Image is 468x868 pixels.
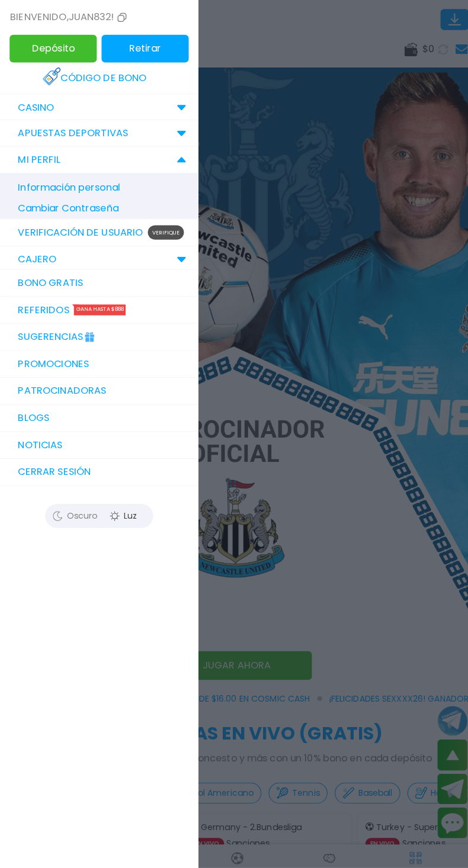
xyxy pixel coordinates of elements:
[82,323,95,336] img: Gift
[44,497,151,520] button: OscuroLuz
[18,124,126,139] p: Apuestas Deportivas
[12,174,195,195] a: Información personal
[42,64,153,90] a: Código de bono
[146,222,181,236] p: Verifique
[18,150,60,165] p: MI PERFIL
[73,300,124,311] div: Gana hasta $888
[9,34,95,62] button: Depósito
[18,99,53,113] p: CASINO
[42,66,60,84] img: Redeem
[95,500,148,517] div: Luz
[18,195,190,216] p: Cambiar Contraseña
[47,500,101,517] div: Oscuro
[10,10,127,24] div: Bienvenido , juan832!
[18,174,190,195] p: Información personal
[100,34,186,62] button: Retirar
[18,249,56,263] p: CAJERO
[12,195,195,216] a: Cambiar Contraseña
